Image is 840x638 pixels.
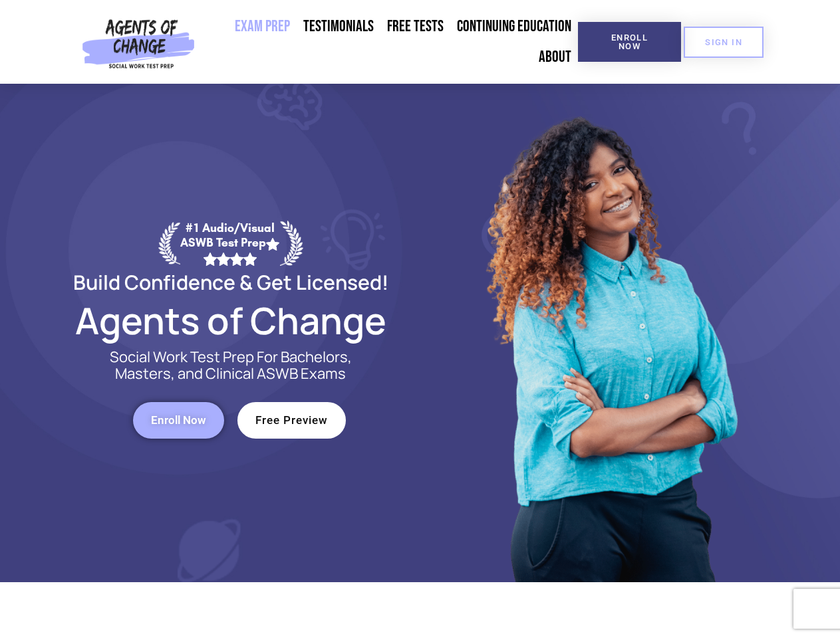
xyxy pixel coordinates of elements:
span: Free Preview [255,415,328,426]
p: Social Work Test Prep For Bachelors, Masters, and Clinical ASWB Exams [94,349,367,382]
h2: Build Confidence & Get Licensed! [41,272,420,292]
a: About [532,42,578,72]
nav: Menu [200,11,578,72]
img: Website Image 1 (1) [477,84,743,582]
a: Enroll Now [578,22,681,62]
a: Free Tests [380,11,450,42]
h2: Agents of Change [41,305,420,336]
a: Continuing Education [450,11,578,42]
a: Testimonials [297,11,380,42]
a: Exam Prep [228,11,297,42]
a: Enroll Now [133,402,224,439]
a: Free Preview [237,402,346,439]
span: Enroll Now [599,33,660,51]
div: #1 Audio/Visual ASWB Test Prep [180,221,280,265]
span: Enroll Now [151,415,206,426]
a: SIGN IN [684,27,764,58]
span: SIGN IN [705,38,742,47]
